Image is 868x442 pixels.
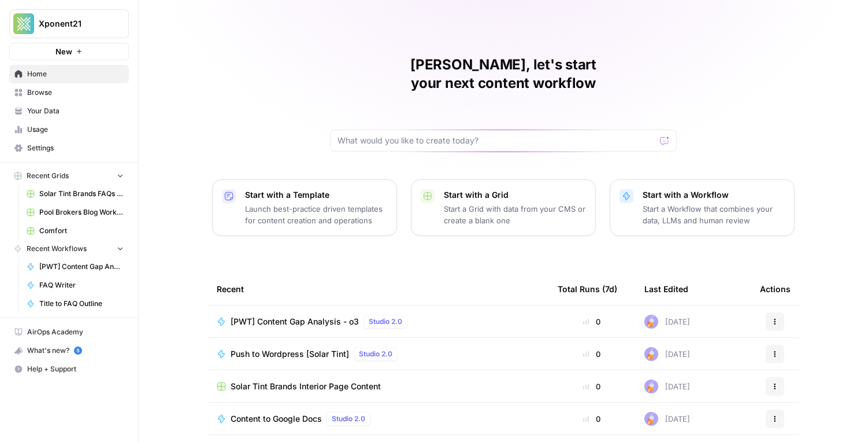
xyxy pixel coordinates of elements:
span: Solar Tint Brands Interior Page Content [231,381,381,392]
span: Browse [27,87,124,98]
span: Recent Grids [27,171,69,181]
div: [DATE] [644,315,690,329]
a: 5 [74,347,82,355]
img: ly0f5newh3rn50akdwmtp9dssym0 [644,412,658,426]
span: Settings [27,143,124,153]
div: 0 [558,348,626,360]
p: Start with a Workflow [643,189,785,201]
a: Solar Tint Brands FAQs Workflows [21,185,129,203]
div: [DATE] [644,380,690,393]
span: Your Data [27,106,124,116]
a: Settings [9,139,129,157]
a: Solar Tint Brands Interior Page Content [217,381,539,392]
p: Start with a Grid [444,189,586,201]
img: ly0f5newh3rn50akdwmtp9dssym0 [644,347,658,361]
span: AirOps Academy [27,327,124,337]
p: Start a Grid with data from your CMS or create a blank one [444,203,586,226]
a: Comfort [21,222,129,240]
button: Start with a TemplateLaunch best-practice driven templates for content creation and operations [212,179,397,236]
button: Recent Grids [9,167,129,185]
div: What's new? [10,342,128,359]
img: Xponent21 Logo [13,13,34,34]
span: Home [27,69,124,79]
span: Title to FAQ Outline [39,299,124,309]
span: Studio 2.0 [369,316,402,327]
a: Browse [9,83,129,102]
div: Recent [217,273,539,305]
p: Launch best-practice driven templates for content creation and operations [245,203,387,226]
span: Usage [27,124,124,135]
a: Title to FAQ Outline [21,294,129,313]
a: [PWT] Content Gap Analysis - o3Studio 2.0 [217,315,539,329]
a: AirOps Academy [9,323,129,341]
span: Content to Google Docs [231,413,322,425]
button: New [9,43,129,60]
a: [PWT] Content Gap Analysis - o3 [21,257,129,276]
span: FAQ Writer [39,280,124,290]
div: 0 [558,413,626,425]
p: Start with a Template [245,189,387,201]
a: Home [9,65,129,83]
p: Start a Workflow that combines your data, LLMs and human review [643,203,785,226]
div: [DATE] [644,347,690,361]
h1: [PERSON_NAME], let's start your next content workflow [330,56,677,93]
div: [DATE] [644,412,690,426]
button: Start with a GridStart a Grid with data from your CMS or create a blank one [411,179,596,236]
text: 5 [76,348,79,353]
div: Last Edited [644,273,688,305]
div: Actions [760,273,791,305]
button: Start with a WorkflowStart a Workflow that combines your data, LLMs and human review [610,179,795,236]
img: ly0f5newh3rn50akdwmtp9dssym0 [644,315,658,329]
button: Help + Support [9,360,129,378]
span: Solar Tint Brands FAQs Workflows [39,189,124,199]
button: Recent Workflows [9,240,129,257]
span: [PWT] Content Gap Analysis - o3 [39,261,124,272]
a: Push to Wordpress [Solar Tint]Studio 2.0 [217,347,539,361]
span: Xponent21 [39,18,109,30]
div: 0 [558,316,626,327]
a: Content to Google DocsStudio 2.0 [217,412,539,426]
span: Studio 2.0 [359,349,392,359]
span: [PWT] Content Gap Analysis - o3 [231,316,359,327]
span: Comfort [39,226,124,236]
img: ly0f5newh3rn50akdwmtp9dssym0 [644,380,658,393]
span: Pool Brokers Blog Workflow [39,207,124,218]
input: What would you like to create today? [337,135,655,146]
a: Pool Brokers Blog Workflow [21,203,129,222]
button: What's new? 5 [9,341,129,360]
span: Push to Wordpress [Solar Tint] [231,348,349,360]
span: Recent Workflows [27,244,87,254]
a: FAQ Writer [21,276,129,294]
button: Workspace: Xponent21 [9,9,129,38]
span: New [55,46,72,57]
a: Your Data [9,102,129,120]
div: Total Runs (7d) [558,273,617,305]
span: Studio 2.0 [332,414,365,424]
span: Help + Support [27,364,124,374]
a: Usage [9,120,129,139]
div: 0 [558,381,626,392]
